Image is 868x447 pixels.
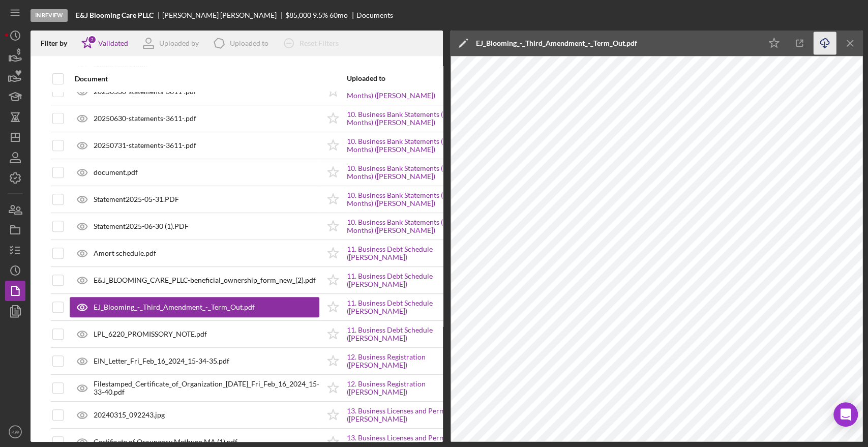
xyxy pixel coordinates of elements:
div: Filestamped_Certificate_of_Organization_[DATE]_Fri_Feb_16_2024_15-33-40.pdf [94,380,319,396]
div: 20240315_092243.jpg [94,411,165,419]
div: 20250530-statements-3611-.pdf [94,87,196,96]
a: 12. Business Registration ([PERSON_NAME]) [347,380,474,396]
div: Filter by [41,39,75,47]
span: $85,000 [285,11,311,19]
div: 2 [87,35,97,44]
b: E&J Blooming Care PLLC [76,11,154,19]
div: Documents [356,11,393,19]
div: Uploaded to [347,74,410,82]
div: Uploaded to [230,39,268,47]
div: EJ_Blooming_-_Third_Amendment_-_Term_Out.pdf [94,303,255,311]
div: Certificate of Occupancy Methuen MA (1).pdf [94,438,237,446]
div: Amort schedule.pdf [94,249,156,257]
a: 13. Business Licenses and Permits ([PERSON_NAME]) [347,407,474,423]
div: Document [75,75,319,83]
text: KW [11,429,19,435]
div: EJ_Blooming_-_Third_Amendment_-_Term_Out.pdf [476,39,637,47]
div: Statement2025-05-31.PDF [94,195,179,203]
div: E&J_BLOOMING_CARE_PLLC-beneficial_ownership_form_new_(2).pdf [94,276,316,284]
div: 20250630-statements-3611-.pdf [94,114,196,123]
div: EIN_Letter_Fri_Feb_16_2024_15-34-35.pdf [94,357,229,365]
div: Statement2025-06-30 (1).PDF [94,222,189,230]
a: 10. Business Bank Statements (Last 3 Months) ([PERSON_NAME]) [347,110,474,127]
a: 10. Business Bank Statements (Last 3 Months) ([PERSON_NAME]) [347,218,474,234]
div: Uploaded by [159,39,199,47]
div: LPL_6220_PROMISSORY_NOTE.pdf [94,330,207,338]
a: 10. Business Bank Statements (Last 3 Months) ([PERSON_NAME]) [347,191,474,207]
div: [PERSON_NAME] [PERSON_NAME] [162,11,285,19]
div: Validated [98,39,128,47]
button: Reset Filters [276,33,349,53]
a: 10. Business Bank Statements (Last 3 Months) ([PERSON_NAME]) [347,83,474,100]
div: In Review [31,9,68,22]
a: 11. Business Debt Schedule ([PERSON_NAME]) [347,272,474,288]
a: 11. Business Debt Schedule ([PERSON_NAME]) [347,245,474,261]
a: 11. Business Debt Schedule ([PERSON_NAME]) [347,326,474,342]
a: 10. Business Bank Statements (Last 3 Months) ([PERSON_NAME]) [347,164,474,181]
a: 11. Business Debt Schedule ([PERSON_NAME]) [347,299,474,315]
div: 20250731-statements-3611-.pdf [94,141,196,150]
div: 9.5 % [313,11,328,19]
div: 60 mo [330,11,348,19]
div: document.pdf [94,168,138,176]
div: Reset Filters [300,33,339,53]
button: KW [5,422,25,442]
a: 12. Business Registration ([PERSON_NAME]) [347,353,474,369]
div: Open Intercom Messenger [833,402,858,427]
a: 10. Business Bank Statements (Last 3 Months) ([PERSON_NAME]) [347,137,474,154]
